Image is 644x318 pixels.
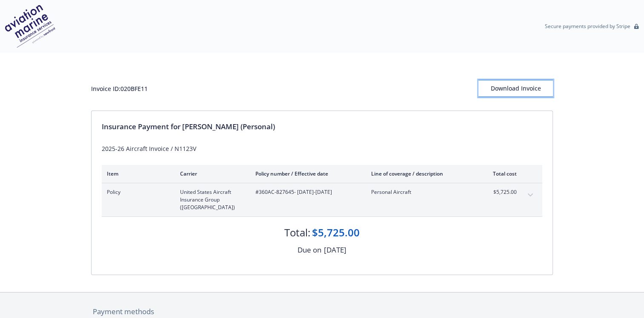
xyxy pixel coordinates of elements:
[180,188,242,211] span: United States Aircraft Insurance Group ([GEOGRAPHIC_DATA])
[371,188,471,196] span: Personal Aircraft
[545,23,630,30] p: Secure payments provided by Stripe
[324,244,346,256] div: [DATE]
[107,170,166,177] div: Item
[524,188,537,202] button: expand content
[255,188,358,196] span: #360AC-827645 - [DATE]-[DATE]
[180,170,242,177] div: Carrier
[485,188,517,196] span: $5,725.00
[312,225,360,240] div: $5,725.00
[93,306,551,317] div: Payment methods
[102,183,542,216] div: PolicyUnited States Aircraft Insurance Group ([GEOGRAPHIC_DATA])#360AC-827645- [DATE]-[DATE]Perso...
[102,144,542,153] div: 2025-26 Aircraft Invoice / N1123V
[485,170,517,177] div: Total cost
[91,84,148,93] div: Invoice ID: 020BFE11
[478,80,553,97] div: Download Invoice
[107,188,166,196] span: Policy
[102,121,542,132] div: Insurance Payment for [PERSON_NAME] (Personal)
[478,80,553,97] button: Download Invoice
[371,170,471,177] div: Line of coverage / description
[284,225,310,240] div: Total:
[255,170,358,177] div: Policy number / Effective date
[298,244,321,256] div: Due on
